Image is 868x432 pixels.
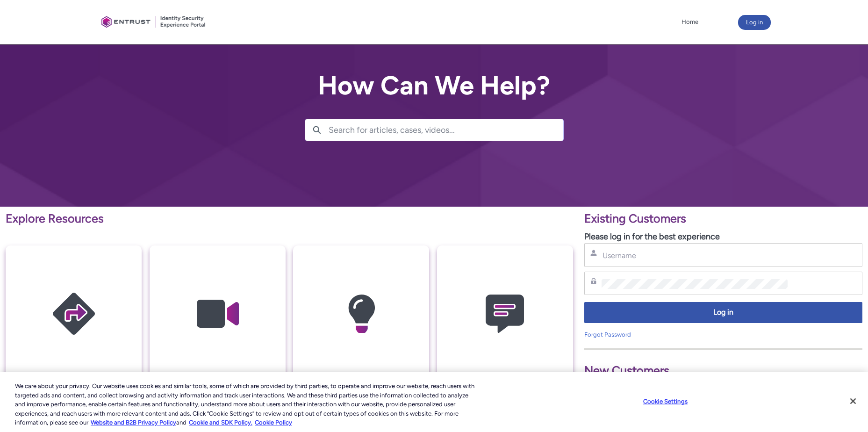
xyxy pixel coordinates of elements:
[173,264,262,364] img: Video Guides
[584,302,862,323] button: Log in
[15,382,477,427] div: We care about your privacy. Our website uses cookies and similar tools, some of which are provide...
[189,419,252,426] a: Cookie and SDK Policy.
[6,210,573,228] p: Explore Resources
[305,119,329,141] button: Search
[329,119,563,141] input: Search for articles, cases, videos...
[843,391,863,411] button: Close
[679,15,701,29] a: Home
[636,392,695,411] button: Cookie Settings
[584,331,631,338] a: Forgot Password
[584,210,862,228] p: Existing Customers
[29,264,118,364] img: Getting Started
[590,307,856,318] span: Log in
[738,15,771,30] button: Log in
[584,362,862,380] p: New Customers
[602,251,788,260] input: Username
[91,419,176,426] a: More information about our cookie policy., opens in a new tab
[255,419,292,426] a: Cookie Policy
[317,264,406,364] img: Knowledge Articles
[584,230,862,243] p: Please log in for the best experience
[460,264,549,364] img: Contact Support
[305,71,564,100] h2: How Can We Help?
